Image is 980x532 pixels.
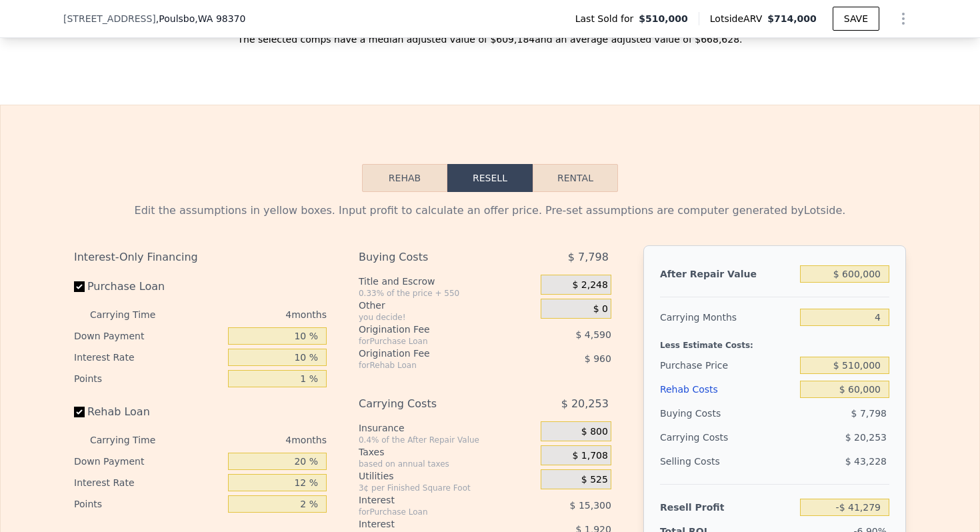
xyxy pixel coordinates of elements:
div: Purchase Price [660,353,795,377]
div: Carrying Costs [359,392,507,416]
div: for Rehab Loan [359,360,507,371]
div: Insurance [359,421,535,435]
div: Down Payment [74,451,223,472]
div: for Purchase Loan [359,507,507,517]
div: Down Payment [74,325,223,347]
div: Interest Rate [74,347,223,368]
div: Taxes [359,445,535,459]
div: Carrying Costs [660,425,743,449]
div: for Purchase Loan [359,336,507,347]
div: 4 months [182,304,327,325]
div: Carrying Months [660,305,795,329]
div: 0.33% of the price + 550 [359,288,535,299]
input: Rehab Loan [74,407,85,417]
span: $ 960 [585,353,611,364]
span: $ 7,798 [568,245,609,269]
button: SAVE [833,7,879,31]
div: Buying Costs [359,245,507,269]
div: Less Estimate Costs: [660,329,889,353]
div: you decide! [359,312,535,323]
div: based on annual taxes [359,459,535,469]
div: Carrying Time [90,304,177,325]
div: After Repair Value [660,262,795,286]
div: Origination Fee [359,347,507,360]
span: $ 7,798 [851,408,887,419]
span: Last Sold for [575,12,639,25]
span: $510,000 [639,12,688,25]
span: Lotside ARV [710,12,767,25]
div: Interest Rate [74,472,223,493]
div: Interest-Only Financing [74,245,327,269]
div: Utilities [359,469,535,483]
div: Interest [359,493,507,507]
label: Rehab Loan [74,400,223,424]
div: Rehab Costs [660,377,795,401]
div: 0.4% of the After Repair Value [359,435,535,445]
button: Rental [533,164,618,192]
div: Other [359,299,535,312]
span: $ 525 [581,474,608,486]
span: $ 0 [593,303,608,315]
div: Selling Costs [660,449,795,473]
button: Resell [447,164,533,192]
div: Carrying Time [90,429,177,451]
div: Interest [359,517,507,531]
span: $ 43,228 [845,456,887,467]
div: Edit the assumptions in yellow boxes. Input profit to calculate an offer price. Pre-set assumptio... [74,203,906,219]
span: [STREET_ADDRESS] [63,12,156,25]
span: $ 20,253 [561,392,609,416]
div: Points [74,493,223,515]
span: $ 2,248 [572,279,607,291]
button: Rehab [362,164,447,192]
span: $714,000 [767,13,817,24]
div: Origination Fee [359,323,507,336]
span: $ 15,300 [570,500,611,511]
span: $ 20,253 [845,432,887,443]
span: $ 800 [581,426,608,438]
input: Purchase Loan [74,281,85,292]
label: Purchase Loan [74,275,223,299]
div: 3¢ per Finished Square Foot [359,483,535,493]
div: Buying Costs [660,401,795,425]
button: Show Options [890,5,917,32]
div: Title and Escrow [359,275,535,288]
span: $ 1,708 [572,450,607,462]
span: $ 4,590 [575,329,611,340]
div: Resell Profit [660,495,795,519]
div: Points [74,368,223,389]
div: 4 months [182,429,327,451]
span: , WA 98370 [195,13,245,24]
span: , Poulsbo [156,12,246,25]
